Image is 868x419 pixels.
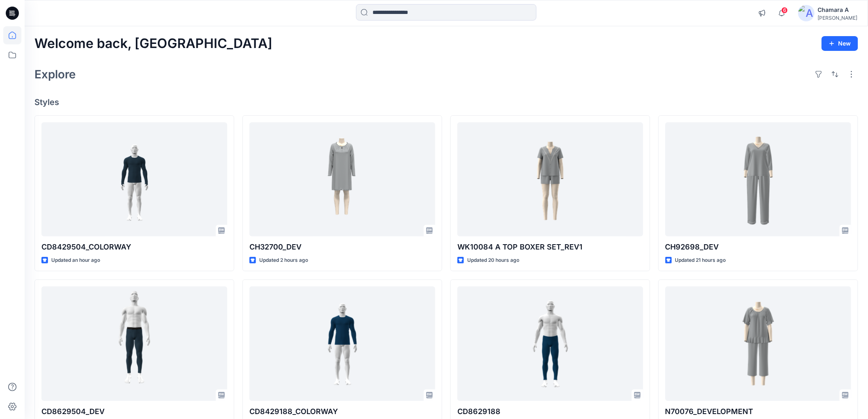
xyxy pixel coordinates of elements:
p: Updated 20 hours ago [467,256,519,265]
p: WK10084 A TOP BOXER SET_REV1 [457,241,643,253]
p: CD8629504_DEV [41,406,227,417]
p: CD8429504_COLORWAY [41,241,227,253]
button: New [822,36,858,51]
a: CD8429188_COLORWAY [249,286,435,401]
img: avatar [798,5,815,21]
a: N70076_DEVELOPMENT [665,286,851,401]
p: Updated 2 hours ago [259,256,308,265]
h4: Styles [34,97,858,107]
a: CH32700_DEV [249,122,435,236]
h2: Welcome back, [GEOGRAPHIC_DATA] [34,36,272,51]
p: Updated an hour ago [51,256,100,265]
p: Updated 21 hours ago [675,256,726,265]
p: CD8629188 [457,406,643,417]
h2: Explore [34,68,76,81]
a: CH92698_DEV [665,122,851,236]
a: CD8629504_DEV [41,286,227,401]
div: [PERSON_NAME] [818,15,858,21]
a: CD8629188 [457,286,643,401]
p: CD8429188_COLORWAY [249,406,435,417]
p: CH32700_DEV [249,241,435,253]
div: Chamara A [818,5,858,15]
p: CH92698_DEV [665,241,851,253]
span: 6 [781,7,788,14]
a: CD8429504_COLORWAY [41,122,227,236]
a: WK10084 A TOP BOXER SET_REV1 [457,122,643,236]
p: N70076_DEVELOPMENT [665,406,851,417]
